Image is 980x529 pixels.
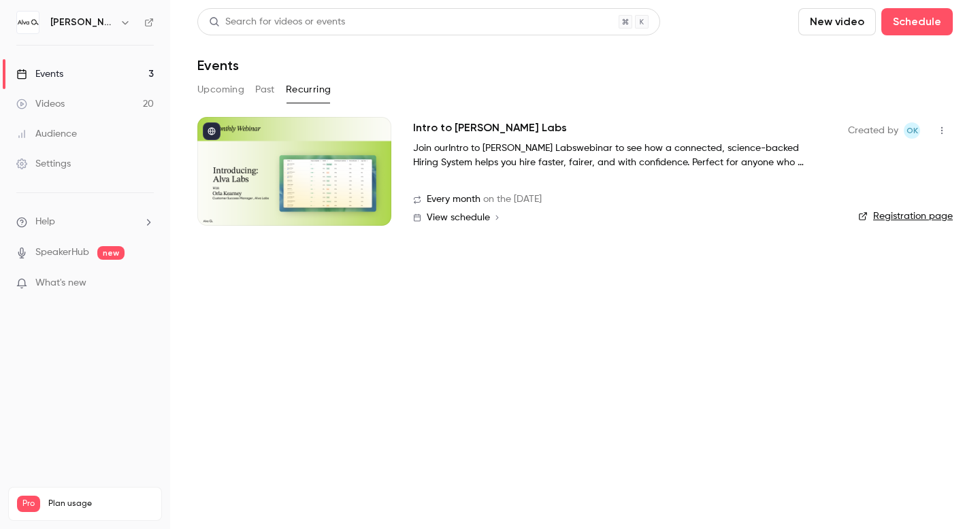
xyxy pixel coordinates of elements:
[97,246,125,260] span: new
[906,122,918,139] span: OK
[209,15,345,29] div: Search for videos or events
[413,120,567,136] a: Intro to [PERSON_NAME] Labs
[858,209,953,223] a: Registration page
[413,212,826,223] a: View schedule
[16,127,77,141] div: Audience
[16,157,71,171] div: Settings
[197,79,244,101] button: Upcoming
[16,215,154,229] li: help-dropdown-opener
[35,245,89,260] a: SpeakerHub
[35,276,86,290] span: What's new
[881,8,953,35] button: Schedule
[35,215,55,229] span: Help
[255,79,275,101] button: Past
[798,8,876,35] button: New video
[848,122,898,139] span: Created by
[286,79,331,101] button: Recurring
[427,213,490,222] span: View schedule
[17,496,40,512] span: Pro
[50,16,114,29] h6: [PERSON_NAME][GEOGRAPHIC_DATA]
[16,97,65,111] div: Videos
[904,122,920,139] span: Orla Kearney
[413,141,821,170] p: Join our webinar to see how a connected, science-backed Hiring System helps you hire faster, fair...
[17,12,39,33] img: Alva Academy
[427,192,480,207] span: Every month
[48,498,153,509] span: Plan usage
[137,277,154,290] iframe: Noticeable Trigger
[448,143,576,153] strong: Intro to [PERSON_NAME] Labs
[483,192,542,207] span: on the [DATE]
[197,57,239,73] h1: Events
[16,67,63,81] div: Events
